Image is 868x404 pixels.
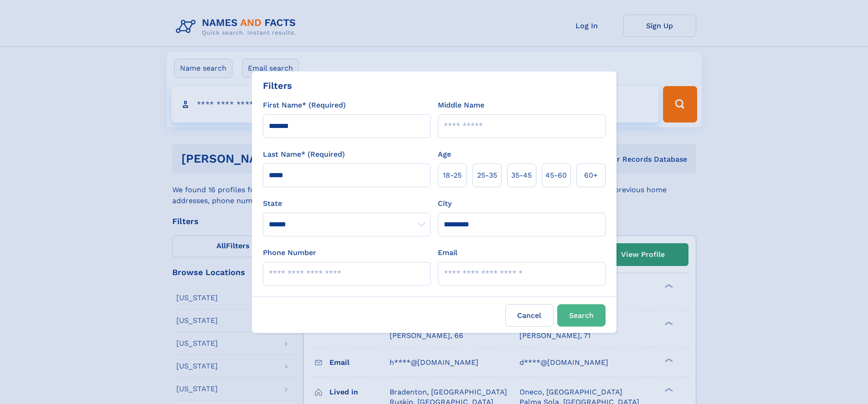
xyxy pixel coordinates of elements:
span: 45‑60 [545,170,567,181]
span: 25‑35 [477,170,497,181]
span: 60+ [584,170,598,181]
label: Age [438,149,451,160]
label: City [438,198,452,209]
label: Email [438,247,457,258]
button: Search [557,304,606,327]
label: Phone Number [263,247,316,258]
span: 18‑25 [443,170,462,181]
span: 35‑45 [511,170,532,181]
label: Middle Name [438,100,484,111]
label: First Name* (Required) [263,100,346,111]
label: State [263,198,431,209]
div: Filters [263,79,292,92]
label: Cancel [505,304,554,327]
label: Last Name* (Required) [263,149,345,160]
